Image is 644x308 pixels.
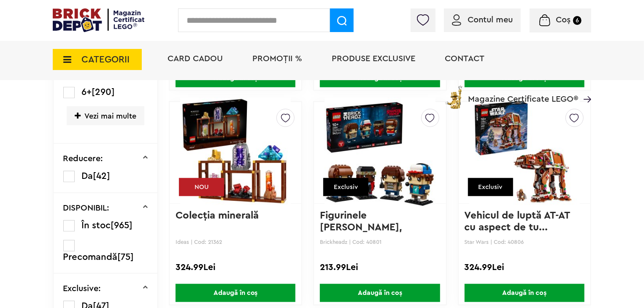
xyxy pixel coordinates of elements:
div: 324.99Lei [176,262,295,273]
span: Da [82,171,93,181]
span: Coș [556,16,571,24]
span: Adaugă în coș [176,284,295,302]
img: Vehicul de luptă AT-AT cu aspect de turtă dulce [469,94,580,212]
p: Exclusive: [63,284,101,293]
span: Adaugă în coș [320,284,440,302]
span: [42] [93,171,111,181]
div: NOU [179,178,224,196]
img: Figurinele Mike, Dustin, Lucas și Will [325,94,435,212]
div: 324.99Lei [465,262,584,273]
a: Adaugă în coș [314,284,446,302]
span: [965] [111,221,133,230]
a: Adaugă în coș [170,284,301,302]
p: Ideas | Cod: 21362 [176,239,295,245]
small: 6 [573,16,582,25]
a: Produse exclusive [332,54,415,63]
p: Reducere: [63,154,103,163]
div: Exclusiv [468,178,513,196]
span: Contul meu [468,16,513,24]
span: Precomandă [63,252,118,262]
span: În stoc [82,221,111,230]
span: CATEGORII [81,55,130,64]
a: Magazine Certificate LEGO® [578,84,591,92]
p: DISPONIBIL: [63,204,110,212]
div: Exclusiv [323,178,368,196]
a: Colecţia minerală [176,211,259,221]
a: Contul meu [452,16,513,24]
a: PROMOȚII % [252,54,302,63]
span: Vezi mai multe [67,106,144,125]
a: Contact [445,54,484,63]
div: 213.99Lei [320,262,440,273]
span: Magazine Certificate LEGO® [468,84,578,103]
img: Colecţia minerală [180,94,291,212]
a: Vehicul de luptă AT-AT cu aspect de tu... [465,211,573,232]
a: Figurinele [PERSON_NAME], [PERSON_NAME] și [PERSON_NAME] [320,211,412,256]
p: Brickheadz | Cod: 40801 [320,239,440,245]
span: [75] [118,252,134,262]
a: Card Cadou [168,54,223,63]
p: Star Wars | Cod: 40806 [465,239,584,245]
a: Adaugă în coș [459,284,590,302]
span: Adaugă în coș [465,284,584,302]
